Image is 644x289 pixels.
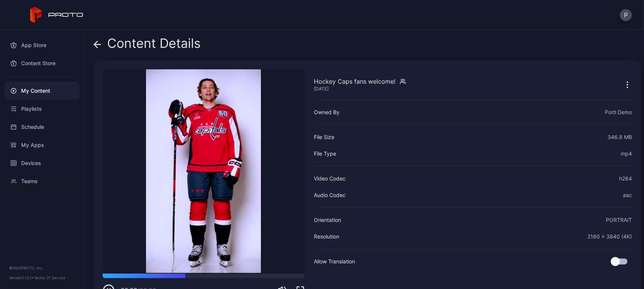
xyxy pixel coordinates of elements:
a: Schedule [5,118,80,136]
div: Hockey Caps fans welcome! [314,77,395,86]
a: Content Store [5,54,80,72]
a: Terms Of Service [34,275,65,280]
div: PORTRAIT [606,216,632,225]
div: Allow Translation [314,257,355,266]
div: [DATE] [314,86,395,92]
a: Playlists [5,100,80,118]
div: Owned By [314,108,340,117]
div: 346.8 MB [607,133,632,142]
div: © 2025 PROTO, Inc. [9,265,75,271]
div: File Type [314,149,336,158]
a: Devices [5,154,80,172]
div: File Size [314,133,334,142]
div: Portl Demo [605,108,632,117]
a: App Store [5,36,80,54]
video: Sorry, your browser doesn‘t support embedded videos [103,69,305,274]
div: 2160 x 3840 (4K) [587,232,632,241]
div: h264 [619,174,632,183]
div: Resolution [314,232,339,241]
span: Version 1.13.1 • [9,275,34,280]
a: My Content [5,82,80,100]
div: Video Codec [314,174,346,183]
div: mp4 [621,149,632,158]
div: Content Details [94,36,201,54]
div: Audio Codec [314,191,346,200]
a: My Apps [5,136,80,154]
a: Teams [5,172,80,190]
button: P [620,9,632,21]
div: Orientation [314,216,341,225]
div: aac [623,191,632,200]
